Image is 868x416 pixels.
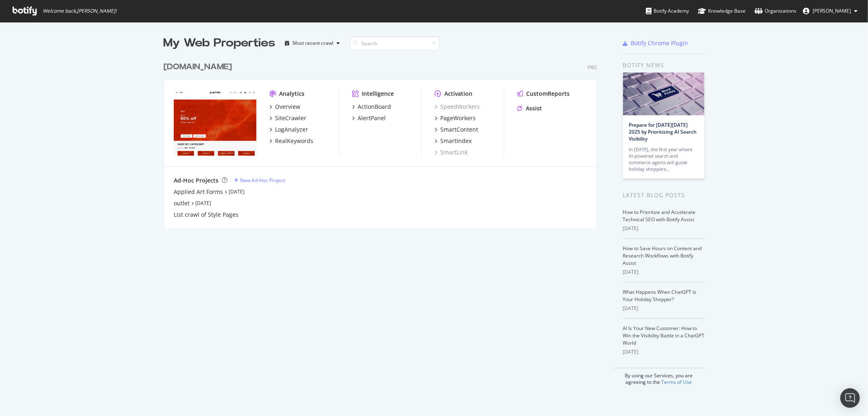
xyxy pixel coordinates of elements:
[435,103,480,111] a: SpeedWorkers
[164,61,235,73] a: [DOMAIN_NAME]
[623,225,705,232] div: [DATE]
[623,288,697,303] a: What Happens When ChatGPT Is Your Holiday Shopper?
[164,35,275,51] div: My Web Properties
[435,148,468,156] a: SmartLink
[269,114,306,122] a: SiteCrawler
[43,8,116,14] span: Welcome back, [PERSON_NAME] !
[623,245,702,266] a: How to Save Hours on Content and Research Workflows with Botify Assist
[269,125,308,134] a: LogAnalyzer
[629,146,698,172] div: In [DATE], the first year where AI-powered search and commerce agents will guide holiday shoppers…
[623,209,696,223] a: How to Prioritize and Accelerate Technical SEO with Botify Assist
[517,104,542,112] a: Assist
[234,177,285,184] a: New Ad-Hoc Project
[352,114,386,122] a: AlertPanel
[164,61,232,73] div: [DOMAIN_NAME]
[350,36,439,51] input: Search
[275,103,300,111] div: Overview
[623,269,705,276] div: [DATE]
[435,137,472,145] a: SmartIndex
[813,7,851,14] span: Nadine Kraegeloh
[588,64,597,71] div: Pro
[623,39,689,47] a: Botify Chrome Plugin
[440,125,478,134] div: SmartContent
[613,368,705,385] div: By using our Services, you are agreeing to the
[526,90,570,98] div: CustomReports
[174,176,219,185] div: Ad-Hoc Projects
[623,73,704,115] img: Prepare for Black Friday 2025 by Prioritizing AI Search Visibility
[629,121,697,142] a: Prepare for [DATE][DATE] 2025 by Prioritizing AI Search Visibility
[623,61,705,70] div: Botify news
[174,211,238,219] a: List crawl of Style Pages
[661,379,692,385] a: Terms of Use
[164,51,603,228] div: grid
[435,125,478,134] a: SmartContent
[293,41,334,46] div: Most recent crawl
[631,39,689,47] div: Botify Chrome Plugin
[275,114,306,122] div: SiteCrawler
[440,114,476,122] div: PageWorkers
[840,388,860,408] div: Open Intercom Messenger
[358,114,386,122] div: AlertPanel
[195,200,211,207] a: [DATE]
[698,7,746,15] div: Knowledge Base
[358,103,391,111] div: ActionBoard
[754,7,796,15] div: Organizations
[646,7,689,15] div: Botify Academy
[174,90,256,156] img: www.g-star.com
[623,325,705,346] a: AI Is Your New Customer: How to Win the Visibility Battle in a ChatGPT World
[174,188,223,196] a: Applied Art Forms
[229,188,245,195] a: [DATE]
[275,137,313,145] div: RealKeywords
[440,137,472,145] div: SmartIndex
[526,104,542,112] div: Assist
[623,305,705,312] div: [DATE]
[362,90,394,98] div: Intelligence
[352,103,391,111] a: ActionBoard
[435,114,476,122] a: PageWorkers
[269,137,313,145] a: RealKeywords
[240,177,285,184] div: New Ad-Hoc Project
[282,37,343,50] button: Most recent crawl
[269,103,300,111] a: Overview
[517,90,570,98] a: CustomReports
[275,125,308,134] div: LogAnalyzer
[444,90,472,98] div: Activation
[623,191,705,200] div: Latest Blog Posts
[623,348,705,356] div: [DATE]
[796,4,864,18] button: [PERSON_NAME]
[279,90,304,98] div: Analytics
[174,199,190,207] a: outlet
